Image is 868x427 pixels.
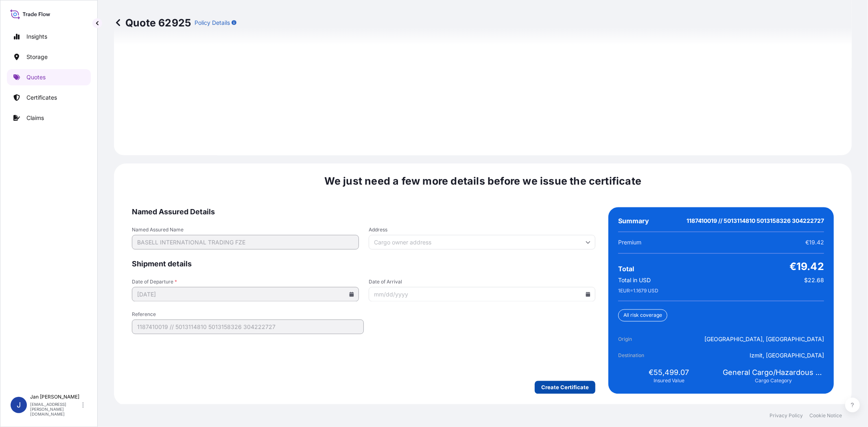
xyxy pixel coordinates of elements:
[369,279,596,285] span: Date of Arrival
[805,239,824,247] span: €19.42
[324,175,642,188] span: We just need a few more details before we issue the certificate
[7,49,91,65] a: Storage
[132,320,364,334] input: Your internal reference
[369,227,596,233] span: Address
[132,207,595,217] span: Named Assured Details
[789,260,824,273] span: €19.42
[7,69,91,85] a: Quotes
[618,288,658,294] span: 1 EUR = 1.1679 USD
[132,259,595,269] span: Shipment details
[7,28,91,45] a: Insights
[649,368,689,378] span: €55,499.07
[755,378,792,384] span: Cargo Category
[132,279,359,285] span: Date of Departure
[704,335,824,344] span: [GEOGRAPHIC_DATA], [GEOGRAPHIC_DATA]
[687,217,824,225] span: 1187410019 // 5013114810 5013158326 304222727
[195,19,230,27] p: Policy Details
[618,309,667,322] div: All risk coverage
[369,287,596,302] input: mm/dd/yyyy
[535,381,595,394] button: Create Certificate
[369,235,596,250] input: Cargo owner address
[618,217,649,225] span: Summary
[723,368,824,378] span: General Cargo/Hazardous Material
[7,110,91,126] a: Claims
[114,16,191,29] p: Quote 62925
[17,401,21,409] span: J
[750,352,824,360] span: Izmit, [GEOGRAPHIC_DATA]
[132,312,364,318] span: Reference
[26,94,57,102] p: Certificates
[618,277,651,285] span: Total in USD
[618,335,664,344] span: Origin
[26,73,46,81] p: Quotes
[26,33,47,41] p: Insights
[30,394,81,400] p: Jan [PERSON_NAME]
[770,412,803,419] a: Privacy Policy
[541,383,589,392] p: Create Certificate
[26,53,48,61] p: Storage
[618,265,634,273] span: Total
[654,378,684,384] span: Insured Value
[809,412,842,419] a: Cookie Notice
[618,352,664,360] span: Destination
[618,239,641,247] span: Premium
[132,227,359,233] span: Named Assured Name
[7,89,91,106] a: Certificates
[26,114,44,122] p: Claims
[132,287,359,302] input: mm/dd/yyyy
[30,402,81,416] p: [EMAIL_ADDRESS][PERSON_NAME][DOMAIN_NAME]
[804,277,824,285] span: $22.68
